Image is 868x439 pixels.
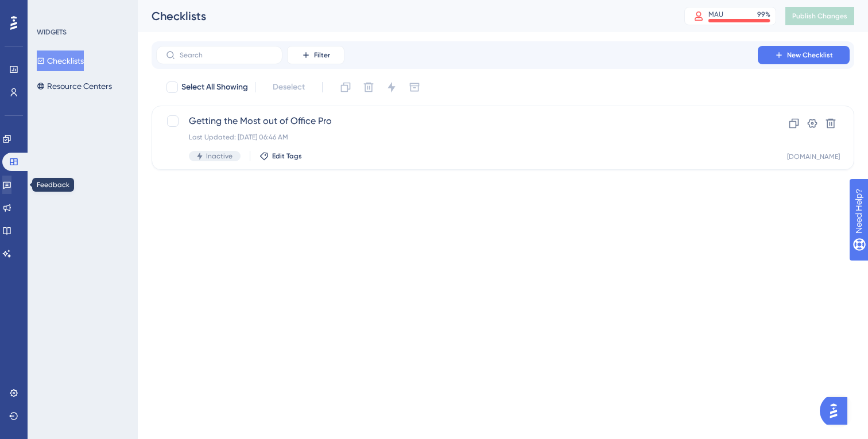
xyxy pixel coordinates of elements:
[314,50,330,60] span: Filter
[37,50,84,71] button: Checklists
[37,28,67,37] div: WIDGETS
[820,394,854,428] iframe: UserGuiding AI Assistant Launcher
[787,152,840,161] div: [DOMAIN_NAME]
[757,10,770,19] div: 99 %
[758,46,850,64] button: New Checklist
[262,77,315,98] button: Deselect
[27,3,72,17] span: Need Help?
[785,7,854,25] button: Publish Changes
[259,151,302,161] button: Edit Tags
[180,51,273,59] input: Search
[189,114,725,128] span: Getting the Most out of Office Pro
[152,8,656,24] div: Checklists
[206,151,232,161] span: Inactive
[272,151,302,161] span: Edit Tags
[181,80,248,94] span: Select All Showing
[37,76,112,96] button: Resource Centers
[792,11,847,21] span: Publish Changes
[708,10,723,19] div: MAU
[287,46,344,64] button: Filter
[189,133,725,142] div: Last Updated: [DATE] 06:46 AM
[787,50,833,60] span: New Checklist
[273,80,305,94] span: Deselect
